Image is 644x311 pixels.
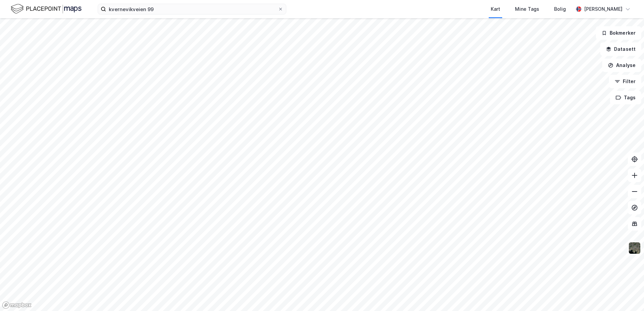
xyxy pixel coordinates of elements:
[554,5,566,13] div: Bolig
[610,279,644,311] div: Kontrollprogram for chat
[609,75,641,88] button: Filter
[610,91,641,104] button: Tags
[515,5,539,13] div: Mine Tags
[106,4,278,14] input: Søk på adresse, matrikkel, gårdeiere, leietakere eller personer
[602,59,641,72] button: Analyse
[610,279,644,311] iframe: Chat Widget
[2,301,32,309] a: Mapbox homepage
[596,26,641,40] button: Bokmerker
[600,42,641,56] button: Datasett
[584,5,622,13] div: [PERSON_NAME]
[628,242,641,254] img: 9k=
[491,5,500,13] div: Kart
[11,3,82,15] img: logo.f888ab2527a4732fd821a326f86c7f29.svg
